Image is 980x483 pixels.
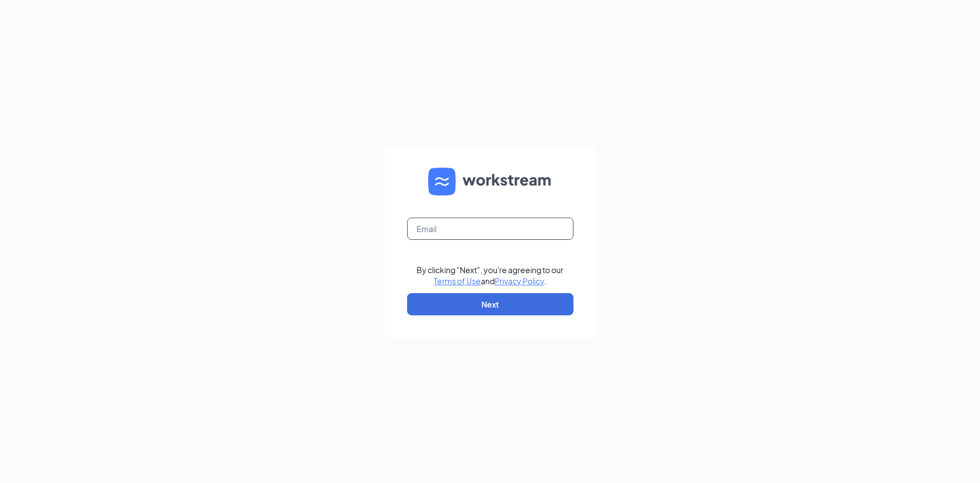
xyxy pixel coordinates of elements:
[495,276,544,286] a: Privacy Policy
[407,293,573,315] button: Next
[428,168,552,195] img: WS logo and Workstream text
[417,264,563,286] div: By clicking "Next", you're agreeing to our and .
[407,218,573,240] input: Email
[434,276,481,286] a: Terms of Use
